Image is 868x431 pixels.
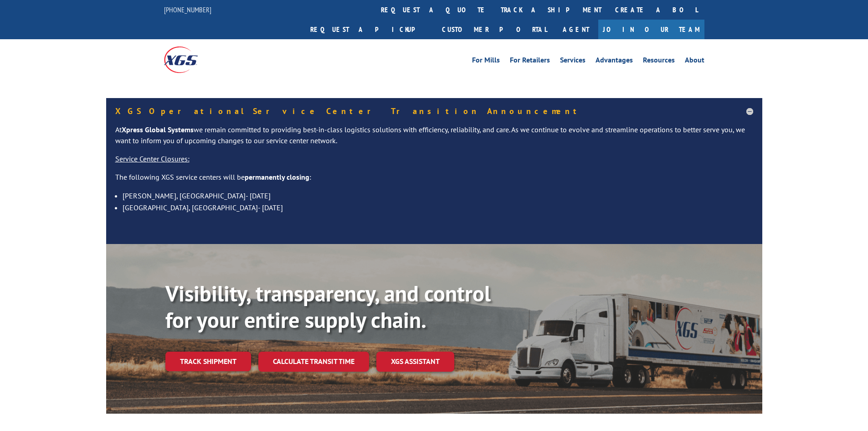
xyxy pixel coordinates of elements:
a: Agent [554,20,598,39]
b: Visibility, transparency, and control for your entire supply chain. [165,279,491,334]
a: Request a pickup [303,20,435,39]
a: [PHONE_NUMBER] [164,5,211,14]
p: At we remain committed to providing best-in-class logistics solutions with efficiency, reliabilit... [115,125,753,154]
p: The following XGS service centers will be : [115,172,753,190]
a: Join Our Team [598,20,704,39]
a: Calculate transit time [258,352,369,371]
a: Resources [643,57,675,67]
li: [PERSON_NAME], [GEOGRAPHIC_DATA]- [DATE] [123,190,753,202]
a: Track shipment [165,352,251,371]
strong: permanently closing [245,172,309,182]
a: For Retailers [510,57,550,67]
li: [GEOGRAPHIC_DATA], [GEOGRAPHIC_DATA]- [DATE] [123,202,753,213]
h5: XGS Operational Service Center Transition Announcement [115,107,753,115]
a: Advantages [596,57,633,67]
a: Services [560,57,586,67]
a: About [685,57,704,67]
a: Customer Portal [435,20,554,39]
a: For Mills [472,57,500,67]
u: Service Center Closures: [115,154,190,163]
strong: Xpress Global Systems [122,125,194,134]
a: XGS ASSISTANT [376,352,454,371]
